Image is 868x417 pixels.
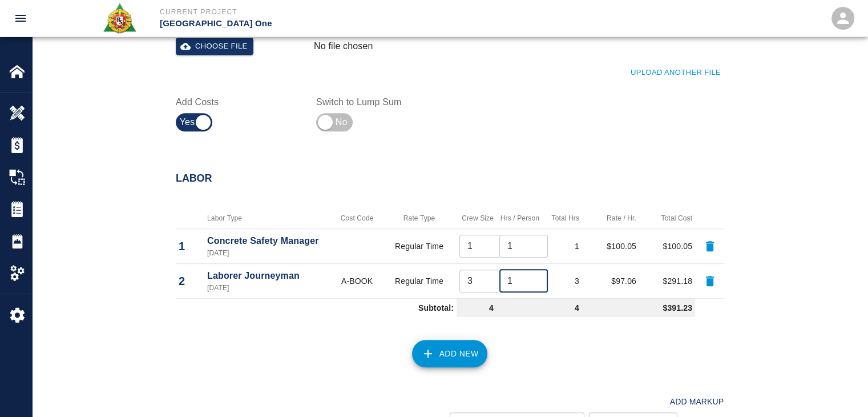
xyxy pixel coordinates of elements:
[457,208,496,229] th: Crew Size
[176,95,302,109] label: Add Costs
[179,238,201,255] p: 1
[314,39,373,53] p: No file chosen
[207,234,329,248] p: Concrete Safety Manager
[670,397,724,407] h4: Add Markup
[176,38,253,55] button: Choose file
[811,362,868,417] iframe: Chat Widget
[582,228,639,263] td: $100.05
[382,263,457,298] td: Regular Time
[628,64,724,82] button: Upload Another File
[176,298,457,317] td: Subtotal:
[639,228,695,263] td: $100.05
[542,263,582,298] td: 3
[412,340,488,367] button: Add New
[332,208,382,229] th: Cost Code
[332,263,382,298] td: A-BOOK
[542,208,582,229] th: Total Hrs
[207,248,329,258] p: [DATE]
[582,208,639,229] th: Rate / Hr.
[204,208,332,229] th: Labor Type
[207,269,329,283] p: Laborer Journeyman
[582,263,639,298] td: $97.06
[639,208,695,229] th: Total Cost
[176,173,724,185] h2: Labor
[160,17,496,30] p: [GEOGRAPHIC_DATA] One
[382,208,457,229] th: Rate Type
[639,263,695,298] td: $291.18
[316,95,443,109] label: Switch to Lump Sum
[496,208,542,229] th: Hrs / Person
[496,298,582,317] td: 4
[102,2,137,34] img: Roger & Sons Concrete
[382,228,457,263] td: Regular Time
[542,228,582,263] td: 1
[7,5,34,32] button: open drawer
[179,272,201,290] p: 2
[457,298,496,317] td: 4
[160,7,496,17] p: Current Project
[207,283,329,293] p: [DATE]
[582,298,695,317] td: $391.23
